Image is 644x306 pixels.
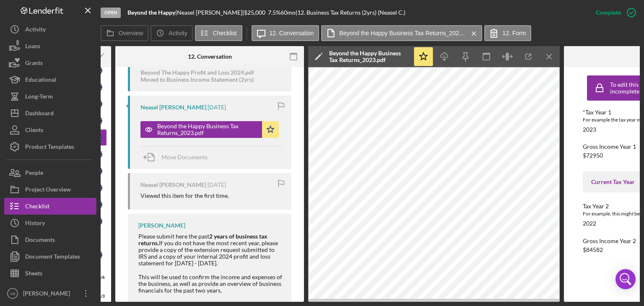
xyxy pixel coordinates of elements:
[615,269,636,289] div: Open Intercom Messenger
[25,138,74,157] div: Product Templates
[101,8,121,18] div: Open
[4,215,96,231] button: History
[25,88,53,107] div: Long-Term
[157,123,258,136] div: Beyond the Happy Business Tax Returns_2023.pdf
[4,181,96,198] button: Project Overview
[25,21,46,40] div: Activity
[169,30,187,36] label: Activity
[138,233,267,246] strong: 2 years of business tax returns.
[4,71,96,88] button: Educational
[25,198,49,217] div: Checklist
[4,231,96,248] button: Documents
[4,265,96,282] button: Sheets
[140,182,206,188] div: Neasel [PERSON_NAME]
[321,25,482,41] button: Beyond the Happy Business Tax Returns_2023.pdf
[296,9,405,16] div: | 12. Business Tax Returns (2yrs) (Neasel C.)
[4,198,96,215] button: Checklist
[484,25,531,41] button: 12. Form
[138,222,185,229] div: [PERSON_NAME]
[140,76,254,83] div: Moved to Business Income Statement (2yrs)
[161,153,208,161] span: Move Documents
[4,122,96,138] button: Clients
[25,54,43,73] div: Grants
[4,138,96,155] button: Product Templates
[502,30,526,36] label: 12. Form
[25,231,55,250] div: Documents
[4,21,96,38] button: Activity
[339,30,465,36] label: Beyond the Happy Business Tax Returns_2023.pdf
[25,105,54,124] div: Dashboard
[140,121,279,138] button: Beyond the Happy Business Tax Returns_2023.pdf
[119,30,143,36] label: Overview
[4,38,96,54] button: Loans
[188,53,232,60] div: 12. Conversation
[4,164,96,181] button: People
[583,126,596,133] div: 2023
[25,38,40,57] div: Loans
[138,274,283,294] div: This will be used to confirm the income and expenses of the business, as well as provide an overv...
[140,69,254,76] div: Beyond The Happy Profit and Loss 2024.pdf
[4,54,96,71] button: Grants
[140,147,216,168] button: Move Documents
[583,152,603,159] div: $72950
[140,192,229,199] div: Viewed this item for the first time.
[195,25,242,41] button: Checklist
[208,182,226,188] time: 2025-06-10 22:15
[4,105,96,122] button: Dashboard
[25,181,71,200] div: Project Overview
[101,25,148,41] button: Overview
[151,25,192,41] button: Activity
[587,4,640,21] button: Complete
[25,215,45,233] div: History
[127,9,175,16] b: Beyond the Happy
[25,164,43,183] div: People
[138,233,283,267] div: Please submit here the past If you do not have the most recent year, please provide a copy of the...
[583,220,596,227] div: 2022
[208,104,226,111] time: 2025-06-12 00:19
[140,104,206,111] div: Neasel [PERSON_NAME]
[127,9,177,16] div: |
[4,285,96,302] button: AB[PERSON_NAME]
[25,248,80,267] div: Document Templates
[4,88,96,105] button: Long-Term
[177,9,244,16] div: Neasel [PERSON_NAME] |
[21,285,75,304] div: [PERSON_NAME]
[270,30,314,36] label: 12. Conversation
[268,9,280,16] div: 7.5 %
[25,122,43,140] div: Clients
[280,9,296,16] div: 60 mo
[329,50,409,63] div: Beyond the Happy Business Tax Returns_2023.pdf
[10,291,16,296] text: AB
[583,246,603,253] div: $84582
[244,9,265,16] span: $25,000
[213,30,237,36] label: Checklist
[4,248,96,265] button: Document Templates
[25,265,42,284] div: Sheets
[25,71,56,90] div: Educational
[596,4,621,21] div: Complete
[252,25,319,41] button: 12. Conversation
